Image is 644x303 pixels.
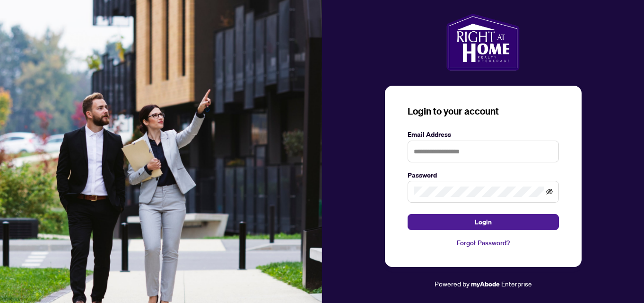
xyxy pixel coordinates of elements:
[408,129,559,140] label: Email Address
[408,238,559,248] a: Forgot Password?
[471,279,500,289] a: myAbode
[475,214,492,230] span: Login
[408,105,559,118] h3: Login to your account
[546,188,553,195] span: eye-invisible
[501,279,532,288] span: Enterprise
[408,214,559,230] button: Login
[446,14,520,71] img: ma-logo
[408,170,559,180] label: Password
[435,279,470,288] span: Powered by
